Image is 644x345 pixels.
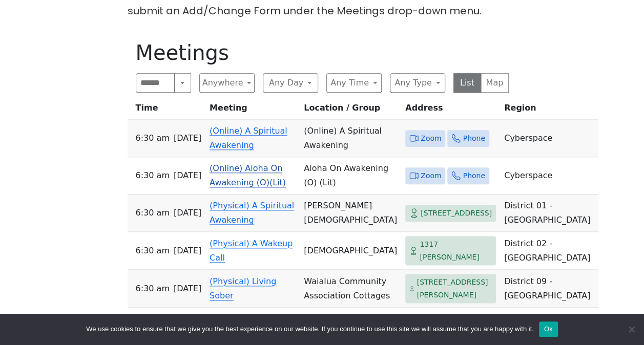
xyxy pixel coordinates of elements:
span: 6:30 AM [136,168,170,183]
button: Any Day [263,73,318,93]
span: Phone [463,169,485,182]
button: Ok [539,321,558,337]
td: Cyberspace [500,157,598,195]
span: Zoom [421,132,441,145]
a: (Physical) Living Sober [210,276,276,300]
button: List [453,73,482,93]
button: Search [174,73,191,93]
td: District 09 - [GEOGRAPHIC_DATA] [500,270,598,308]
td: District 02 - [GEOGRAPHIC_DATA] [500,232,598,270]
span: 6:30 AM [136,206,170,220]
td: Waialua Community Association Cottages [300,270,401,308]
button: Anywhere [199,73,255,93]
input: Search [136,73,175,93]
th: Region [500,101,598,120]
span: 6:30 AM [136,131,170,145]
span: 6:30 AM [136,244,170,258]
span: Zoom [421,169,441,182]
span: [DATE] [174,131,201,145]
th: Time [128,101,206,120]
span: No [626,324,636,334]
a: (Online) Aloha On Awakening (O)(Lit) [210,163,286,187]
th: Meeting [205,101,300,120]
span: [STREET_ADDRESS][PERSON_NAME] [417,276,492,301]
td: [PERSON_NAME][DEMOGRAPHIC_DATA] [300,195,401,232]
h1: Meetings [136,40,509,65]
span: 6:30 AM [136,282,170,296]
span: Phone [463,132,485,145]
span: [DATE] [174,168,201,183]
span: We use cookies to ensure that we give you the best experience on our website. If you continue to ... [86,324,533,334]
td: (Online) A Spiritual Awakening [300,120,401,157]
button: Any Time [326,73,382,93]
a: (Physical) A Wakeup Call [210,239,293,263]
span: [DATE] [174,282,201,296]
th: Address [401,101,500,120]
td: Aloha On Awakening (O) (Lit) [300,157,401,195]
span: [DATE] [174,206,201,220]
span: [STREET_ADDRESS] [421,207,492,220]
td: District 01 - [GEOGRAPHIC_DATA] [500,195,598,232]
td: Cyberspace [500,120,598,157]
a: (Online) A Spiritual Awakening [210,126,287,150]
span: [DATE] [174,244,201,258]
th: Location / Group [300,101,401,120]
td: [DEMOGRAPHIC_DATA] [300,232,401,270]
button: Any Type [390,73,445,93]
span: 1317 [PERSON_NAME] [420,238,492,263]
a: (Physical) A Spiritual Awakening [210,201,294,225]
button: Map [481,73,509,93]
